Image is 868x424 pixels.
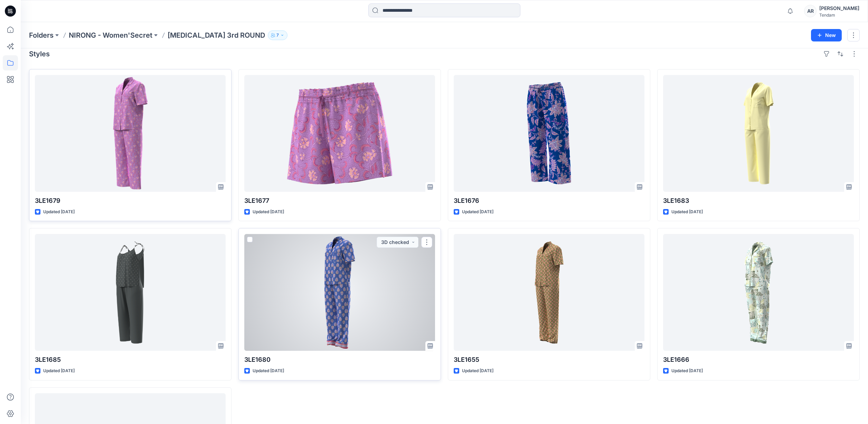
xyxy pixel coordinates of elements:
[454,196,644,206] p: 3LE1676
[29,50,50,58] h4: Styles
[253,367,284,375] p: Updated [DATE]
[462,367,493,375] p: Updated [DATE]
[244,234,435,351] a: 3LE1680
[35,75,226,192] a: 3LE1679
[671,208,703,216] p: Updated [DATE]
[811,29,842,41] button: New
[43,208,75,216] p: Updated [DATE]
[819,12,859,18] div: Tendam
[35,234,226,351] a: 3LE1685
[35,355,226,365] p: 3LE1685
[43,367,75,375] p: Updated [DATE]
[69,30,152,40] a: NIRONG - Women'Secret
[663,196,854,206] p: 3LE1683
[804,5,817,17] div: AR
[244,196,435,206] p: 3LE1677
[819,4,859,12] div: [PERSON_NAME]
[244,355,435,365] p: 3LE1680
[168,30,265,40] p: [MEDICAL_DATA] 3rd ROUND
[35,196,226,206] p: 3LE1679
[454,75,644,192] a: 3LE1676
[253,208,284,216] p: Updated [DATE]
[462,208,493,216] p: Updated [DATE]
[663,75,854,192] a: 3LE1683
[663,234,854,351] a: 3LE1666
[454,234,644,351] a: 3LE1655
[454,355,644,365] p: 3LE1655
[244,75,435,192] a: 3LE1677
[276,31,279,39] p: 7
[268,30,287,40] button: 7
[663,355,854,365] p: 3LE1666
[671,367,703,375] p: Updated [DATE]
[29,30,54,40] a: Folders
